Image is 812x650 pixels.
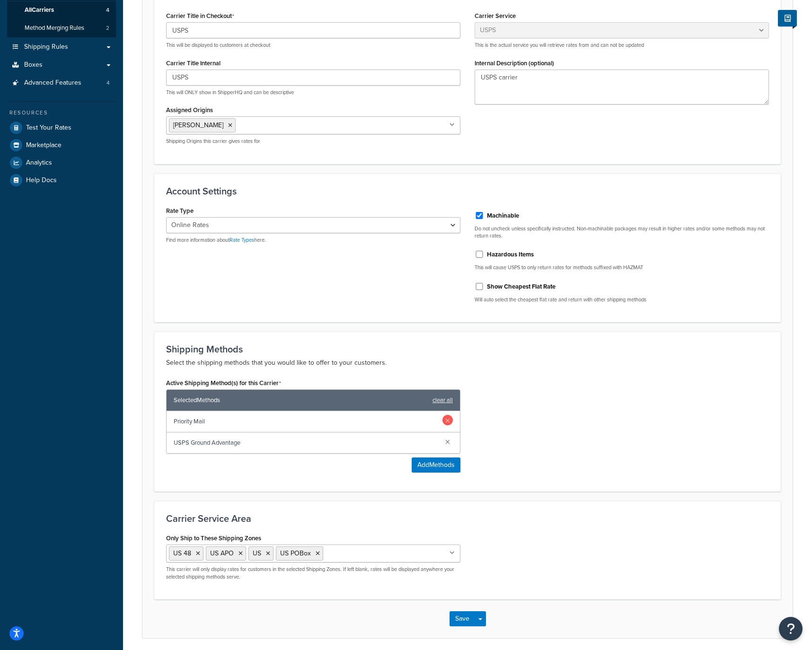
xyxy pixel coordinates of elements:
[475,296,769,303] p: Will auto select the cheapest flat rate and return with other shipping methods
[166,60,221,67] label: Carrier Title Internal
[166,138,460,145] p: Shipping Origins this carrier gives rates for
[166,344,769,354] h3: Shipping Methods
[7,1,116,19] a: AllCarriers4
[24,61,43,69] span: Boxes
[487,282,556,291] label: Show Cheapest Flat Rate
[475,12,516,19] label: Carrier Service
[7,74,116,92] li: Advanced Features
[7,74,116,92] a: Advanced Features4
[450,611,475,626] button: Save
[280,548,311,558] span: US POBox
[779,617,803,641] button: Open Resource Center
[174,394,428,407] span: Selected Methods
[173,120,223,130] span: [PERSON_NAME]
[210,548,234,558] span: US APO
[7,56,116,74] a: Boxes
[475,225,769,240] p: Do not uncheck unless specifically instructed. Non-machinable packages may result in higher rates...
[166,535,261,542] label: Only Ship to These Shipping Zones
[7,19,116,37] a: Method Merging Rules2
[166,566,460,580] p: This carrier will only display rates for customers in the selected Shipping Zones. If left blank,...
[166,357,769,369] p: Select the shipping methods that you would like to offer to your customers.
[475,42,769,49] p: This is the actual service you will retrieve rates from and can not be updated
[166,207,194,214] label: Rate Type
[25,6,54,14] span: All Carriers
[7,154,116,171] a: Analytics
[166,186,769,196] h3: Account Settings
[475,60,554,67] label: Internal Description (optional)
[253,548,261,558] span: US
[106,79,110,87] span: 4
[106,24,109,32] span: 2
[7,172,116,189] a: Help Docs
[166,42,460,49] p: This will be displayed to customers at checkout
[166,513,769,524] h3: Carrier Service Area
[173,548,191,558] span: US 48
[166,379,281,387] label: Active Shipping Method(s) for this Carrier
[432,394,453,407] a: clear all
[475,264,769,271] p: This will cause USPS to only return rates for methods suffixed with HAZMAT
[24,79,81,87] span: Advanced Features
[7,137,116,154] a: Marketplace
[26,176,57,184] span: Help Docs
[7,109,116,117] div: Resources
[229,236,254,244] a: Rate Types
[487,211,519,220] label: Machinable
[412,457,460,473] button: AddMethods
[26,159,52,167] span: Analytics
[778,10,797,26] button: Show Help Docs
[7,119,116,136] a: Test Your Rates
[24,43,68,51] span: Shipping Rules
[7,38,116,56] a: Shipping Rules
[106,6,109,14] span: 4
[26,124,71,132] span: Test Your Rates
[166,237,460,244] p: Find more information about here.
[487,250,534,259] label: Hazardous Items
[174,415,438,428] span: Priority Mail
[25,24,84,32] span: Method Merging Rules
[26,141,62,149] span: Marketplace
[7,19,116,37] li: Method Merging Rules
[174,436,438,449] span: USPS Ground Advantage
[475,70,769,105] textarea: USPS carrier
[166,12,234,20] label: Carrier Title in Checkout
[166,106,213,114] label: Assigned Origins
[166,89,460,96] p: This will ONLY show in ShipperHQ and can be descriptive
